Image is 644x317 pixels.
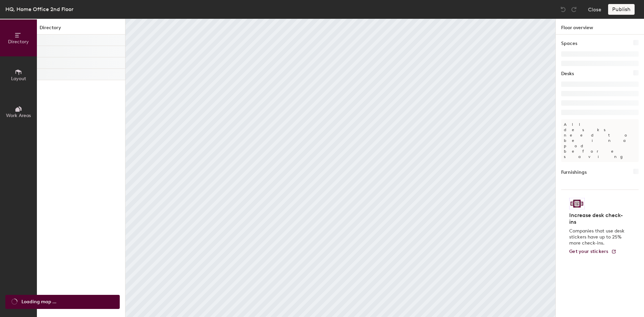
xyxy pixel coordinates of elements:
[21,298,56,306] span: Loading map ...
[561,169,587,176] h1: Furnishings
[37,24,125,35] h1: Directory
[588,4,601,15] button: Close
[560,6,567,13] img: Undo
[569,249,608,254] span: Get your stickers
[5,5,73,13] div: HQ, Home Office 2nd Floor
[571,6,577,13] img: Redo
[8,39,29,45] span: Directory
[556,19,644,35] h1: Floor overview
[569,212,627,225] h4: Increase desk check-ins
[6,113,31,118] span: Work Areas
[125,19,555,317] canvas: Map
[561,70,574,77] h1: Desks
[569,228,627,246] p: Companies that use desk stickers have up to 25% more check-ins.
[569,249,616,255] a: Get your stickers
[11,76,26,82] span: Layout
[569,198,585,209] img: Sticker logo
[561,40,577,47] h1: Spaces
[561,119,639,162] p: All desks need to be in a pod before saving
